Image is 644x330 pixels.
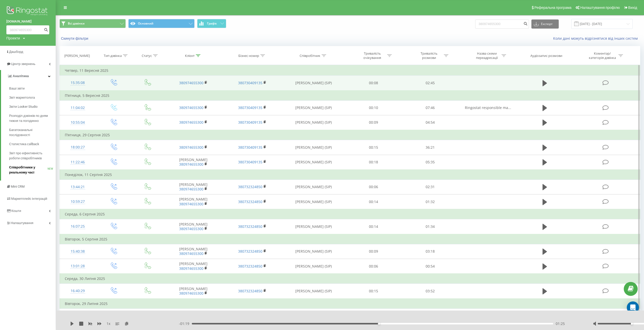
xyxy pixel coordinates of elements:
span: Реферальна програма [534,6,572,10]
td: [PERSON_NAME] (SIP) [282,115,345,130]
span: Звіт маркетолога [9,95,35,100]
td: Понеділок, 11 Серпня 2025 [60,170,640,180]
a: 380732324850 [238,224,262,229]
td: [PERSON_NAME] (SIP) [282,284,345,299]
div: Тривалість очікування [359,51,386,60]
a: 380974655300 [179,105,203,110]
td: 07:46 [402,100,459,115]
span: Ringostat responsible ma... [465,105,511,110]
span: Графік [207,22,217,25]
td: 36:21 [402,140,459,155]
td: 00:06 [345,180,402,194]
div: Бізнес номер [238,54,259,58]
button: Всі дзвінки [59,19,126,28]
div: Статус [142,54,152,58]
span: Вихід [628,6,637,10]
td: Вівторок, 29 Липня 2025 [60,299,640,309]
span: - 01:19 [179,321,192,326]
td: [PERSON_NAME] [164,284,223,299]
a: 380732324850 [238,184,262,189]
input: Пошук за номером [6,25,49,34]
a: [DOMAIN_NAME] [6,19,49,24]
div: 18:00:27 [65,142,91,152]
span: Багатоканальні послідовності [9,127,53,138]
span: Центр звернень [11,62,35,66]
a: Аналiтика [1,70,56,82]
span: Ваші звіти [9,86,25,91]
td: [PERSON_NAME] (SIP) [282,100,345,115]
span: Дашборд [9,50,23,54]
div: 16:40:29 [65,286,91,296]
span: Звіти Looker Studio [9,104,37,109]
td: 00:14 [345,194,402,209]
a: Розподіл дзвінків по дням тижня та погодинно [9,111,56,125]
td: 02:45 [402,76,459,91]
div: Клієнт [185,54,195,58]
td: [PERSON_NAME] [164,155,223,170]
td: 00:18 [345,155,402,170]
td: [PERSON_NAME] (SIP) [282,244,345,259]
input: Пошук за номером [475,19,529,29]
div: 10:59:27 [65,197,91,207]
td: [PERSON_NAME] [164,244,223,259]
div: 15:35:08 [65,78,91,88]
a: Звіт маркетолога [9,93,56,102]
a: 380730409135 [238,105,262,110]
td: [PERSON_NAME] (SIP) [282,155,345,170]
a: Звіт про ефективність роботи співробітників [9,149,56,163]
img: Ringostat logo [6,5,49,18]
a: 380974655300 [179,145,203,150]
div: 13:44:21 [65,182,91,192]
a: 380732324850 [238,249,262,254]
td: [PERSON_NAME] (SIP) [282,180,345,194]
td: 00:08 [345,76,402,91]
a: 380730409135 [238,120,262,125]
div: Коментар/категорія дзвінка [588,51,617,60]
div: 11:22:46 [65,157,91,167]
span: Всі дзвінки [68,21,85,26]
td: 00:54 [402,259,459,274]
a: 380732324850 [238,264,262,269]
td: 01:34 [402,219,459,234]
td: [PERSON_NAME] [164,219,223,234]
button: Експорт [531,19,559,29]
a: 380732324850 [238,289,262,293]
span: Розподіл дзвінків по дням тижня та погодинно [9,113,53,123]
div: Аудіозапис розмови [530,54,562,58]
td: 03:18 [402,244,459,259]
a: Коли дані можуть відрізнятися вiд інших систем [553,36,640,41]
td: Вівторок, 5 Серпня 2025 [60,234,640,244]
a: Багатоканальні послідовності [9,125,56,140]
a: 380730409135 [238,145,262,150]
span: Налаштування профілю [580,6,620,10]
span: 01:25 [556,321,565,326]
button: Графік [197,19,226,28]
a: 380974655300 [179,80,203,85]
td: П’ятниця, 5 Вересня 2025 [60,91,640,101]
td: 00:14 [345,309,402,323]
div: Назва схеми переадресації [473,51,500,60]
td: П’ятниця, 29 Серпня 2025 [60,130,640,140]
div: Accessibility label [378,323,380,325]
div: 10:55:04 [65,118,91,127]
div: 16:07:25 [65,222,91,231]
div: 13:01:28 [65,261,91,271]
td: [PERSON_NAME] (SIP) [282,194,345,209]
div: Тривалість розмови [416,51,443,60]
span: Звіт про ефективність роботи співробітників [9,151,53,161]
td: [PERSON_NAME] (SIP) [282,259,345,274]
td: Середа, 6 Серпня 2025 [60,209,640,219]
button: Основний [128,19,195,28]
a: Статистика callback [9,140,56,149]
a: 380974655300 [179,291,203,296]
td: [PERSON_NAME] (SIP) [282,309,345,323]
td: 05:35 [402,155,459,170]
span: Аналiтика [13,74,29,78]
a: 380974655300 [179,251,203,256]
td: Четвер, 11 Вересня 2025 [60,65,640,76]
td: [PERSON_NAME] (SIP) [282,219,345,234]
span: 1 x [107,321,110,326]
div: Accessibility label [631,323,633,325]
td: 00:06 [345,259,402,274]
td: 01:32 [402,194,459,209]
